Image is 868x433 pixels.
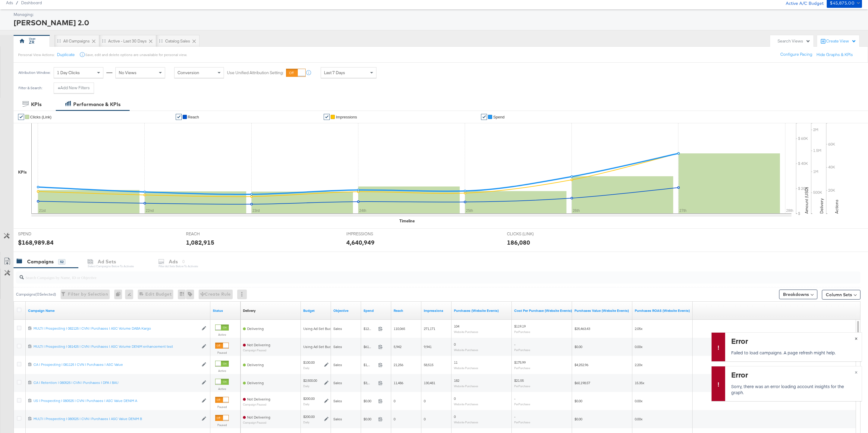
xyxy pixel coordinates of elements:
[303,366,310,370] sub: Daily
[574,399,582,403] span: $0.00
[424,344,432,349] span: 9,941
[247,397,270,401] span: Not Delivering
[247,381,264,385] span: Delivering
[424,381,435,385] span: 130,481
[13,0,21,5] span: /
[303,360,315,365] div: $100.00
[826,38,856,44] div: Create View
[778,38,810,44] div: Search Views
[243,403,270,406] sub: Campaign Paused
[119,70,137,75] span: No Views
[54,83,94,93] button: +Add New Filters
[514,396,515,401] span: -
[804,187,809,214] text: Amount (USD)
[855,368,857,375] span: ×
[215,423,229,427] label: Paused
[851,366,862,377] button: ×
[333,362,342,367] span: Sales
[363,417,376,421] span: $0.00
[63,38,90,44] div: All Campaigns
[454,342,456,347] span: 0
[776,49,816,60] button: Configure Pacing
[18,114,24,120] a: ✔
[215,405,229,409] label: Paused
[514,348,530,352] sub: Per Purchase
[14,12,860,17] div: Managing:
[507,238,530,247] div: 186,080
[108,38,147,44] div: Active - Last 30 Days
[454,366,478,370] sub: Website Purchases
[394,326,405,331] span: 110,065
[346,231,392,237] span: IMPRESSIONS
[454,396,456,401] span: 0
[394,362,403,367] span: 21,256
[454,414,456,419] span: 0
[819,198,824,214] text: Delivery
[336,115,357,119] span: Impressions
[635,362,643,367] span: 2.20x
[57,52,75,58] button: Duplicate
[333,417,342,421] span: Sales
[731,336,854,346] div: Error
[243,349,270,352] sub: Campaign Paused
[574,362,588,367] span: $4,252.96
[394,381,403,385] span: 11,486
[215,351,229,355] label: Paused
[424,417,426,421] span: 0
[394,308,419,313] a: The number of people your ad was served to.
[58,85,60,91] strong: +
[188,115,199,119] span: Reach
[816,52,853,58] button: Hide Graphs & KPIs
[454,378,459,383] span: 182
[454,384,478,388] sub: Website Purchases
[33,362,199,367] div: CA | Prospecting | 081125 | CVN | Purchases | ASC Value
[363,381,376,385] span: $3,922.62
[454,402,478,406] sub: Website Purchases
[454,348,478,352] sub: Website Purchases
[18,238,54,247] div: $168,989.84
[33,344,199,349] div: MULTI | Prospecting | 081425 | CVN | Purchases | ASC Volume DENIM enhancement test
[178,70,199,75] span: Conversion
[16,292,56,297] div: Campaigns ( 0 Selected)
[514,384,530,388] sub: Per Purchase
[635,399,643,403] span: 0.00x
[574,344,582,349] span: $0.00
[21,0,42,5] a: Dashboard
[186,231,231,237] span: REACH
[574,326,590,331] span: $25,463.43
[514,366,530,370] sub: Per Purchase
[33,380,199,385] div: CA | Retention | 080525 | CVN | Purchases | DPA | BAU
[27,258,54,265] div: Campaigns
[243,308,256,313] a: Reflects the ability of your Ad Campaign to achieve delivery based on ad states, schedule and bud...
[14,17,860,28] div: [PERSON_NAME] 2.0
[333,308,359,313] a: Your campaign's objective.
[394,344,401,349] span: 5,942
[855,334,857,341] span: ×
[85,52,187,57] div: Save, edit and delete options are unavailable for personal view.
[33,416,199,422] a: MULTI | Prospecting | 080525 | CVN | Purchases | ASC Value DENIM B
[165,38,190,44] div: Catalog Sales
[18,52,55,57] div: Personal View Actions:
[635,417,643,421] span: 0.00x
[346,238,375,247] div: 4,640,949
[731,350,854,356] p: Failed to load campaigns. A page refresh might help.
[186,238,214,247] div: 1,082,915
[28,308,208,313] a: Your campaign name.
[33,326,199,331] a: MULTI | Prospecting | 082125 | CVN | Purchases | ASC Volume DABA Kargo
[303,344,337,349] div: Using Ad Set Budget
[574,417,582,421] span: $0.00
[303,396,315,401] div: $200.00
[514,360,526,365] span: $175.99
[303,414,315,419] div: $200.00
[215,387,229,391] label: Active
[399,218,415,224] div: Timeline
[514,414,515,419] span: -
[102,39,105,42] div: Drag to reorder tab
[324,114,330,120] a: ✔
[29,39,34,45] div: ZR
[394,399,395,403] span: 0
[424,399,426,403] span: 0
[514,330,530,334] sub: Per Purchase
[31,101,42,108] div: KPIs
